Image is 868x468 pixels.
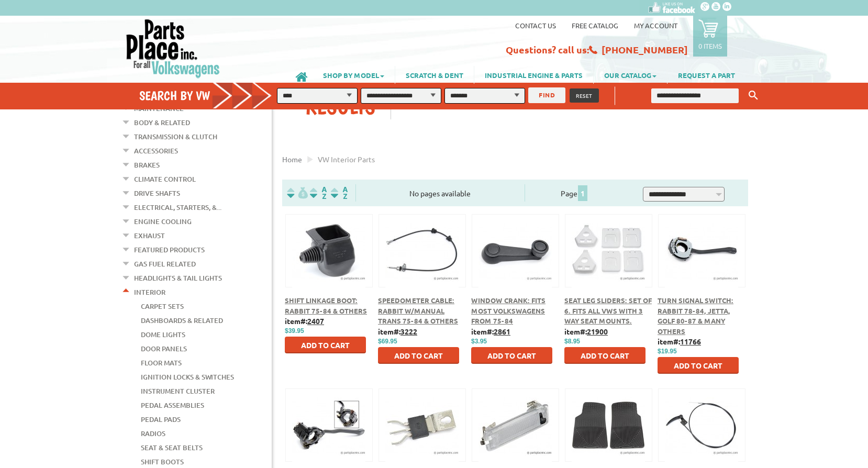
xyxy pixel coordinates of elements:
[471,338,487,345] span: $3.95
[285,296,367,315] a: Shift Linkage Boot: Rabbit 75-84 & Others
[134,229,165,242] a: Exhaust
[134,257,196,271] a: Gas Fuel Related
[301,340,350,350] span: Add to Cart
[667,66,745,84] a: REQUEST A PART
[141,413,181,426] a: Pedal Pads
[134,130,217,143] a: Transmission & Clutch
[285,327,304,335] span: $39.95
[576,92,593,99] span: RESET
[356,188,525,199] div: No pages available
[134,158,160,172] a: Brakes
[487,351,536,360] span: Add to Cart
[400,327,417,336] u: 3222
[564,296,652,325] a: Seat Leg Sliders: Set of 6. Fits all VWs with 3 way seat mounts.
[285,316,324,326] b: item#:
[564,338,580,345] span: $8.95
[658,296,733,336] a: Turn Signal Switch: Rabbit 78-84, Jetta, Golf 80-87 & Many Others
[313,66,395,84] a: SHOP BY MODEL
[139,88,283,103] h4: Search by VW
[134,215,192,228] a: Engine Cooling
[570,88,599,103] button: RESET
[658,348,677,355] span: $19.95
[587,327,608,336] u: 21900
[134,172,196,186] a: Climate Control
[282,154,302,164] a: Home
[378,338,397,345] span: $69.95
[378,347,459,364] button: Add to Cart
[471,296,546,325] a: Window Crank: Fits most Volkswagens from 75-84
[528,87,565,103] button: FIND
[693,16,727,57] a: 0 items
[395,66,474,84] a: SCRATCH & DENT
[680,337,701,346] u: 11766
[318,154,375,164] span: VW interior parts
[658,357,739,374] button: Add to Cart
[471,327,510,336] b: item#:
[141,328,185,341] a: Dome Lights
[287,187,308,199] img: filterpricelow.svg
[141,398,204,412] a: Pedal Assemblies
[674,361,722,370] span: Add to Cart
[134,144,178,158] a: Accessories
[307,316,324,326] u: 2407
[471,347,552,364] button: Add to Cart
[494,327,510,336] u: 2861
[134,285,165,299] a: Interior
[141,427,165,440] a: Radios
[141,441,203,454] a: Seat & Seat Belts
[564,347,646,364] button: Add to Cart
[125,18,221,79] img: Parts Place Inc!
[141,342,187,355] a: Door Panels
[141,370,234,384] a: Ignition Locks & Switches
[745,87,761,104] button: Keyword Search
[378,327,417,336] b: item#:
[578,185,587,201] span: 1
[698,41,722,50] p: 0 items
[134,271,222,285] a: Headlights & Tail Lights
[378,296,458,325] a: Speedometer Cable: Rabbit w/Manual Trans 75-84 & Others
[134,200,221,214] a: Electrical, Starters, &...
[308,187,329,199] img: Sort by Headline
[594,66,667,84] a: OUR CATALOG
[474,66,593,84] a: INDUSTRIAL ENGINE & PARTS
[141,356,182,370] a: Floor Mats
[525,184,625,202] div: Page
[515,21,556,30] a: Contact us
[141,299,184,313] a: Carpet Sets
[134,186,180,200] a: Drive Shafts
[141,384,215,398] a: Instrument Cluster
[134,116,190,129] a: Body & Related
[329,187,350,199] img: Sort by Sales Rank
[572,21,618,30] a: Free Catalog
[564,327,608,336] b: item#:
[634,21,677,30] a: My Account
[141,314,223,327] a: Dashboards & Related
[285,337,366,353] button: Add to Cart
[658,337,701,346] b: item#:
[394,351,443,360] span: Add to Cart
[581,351,629,360] span: Add to Cart
[134,243,205,257] a: Featured Products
